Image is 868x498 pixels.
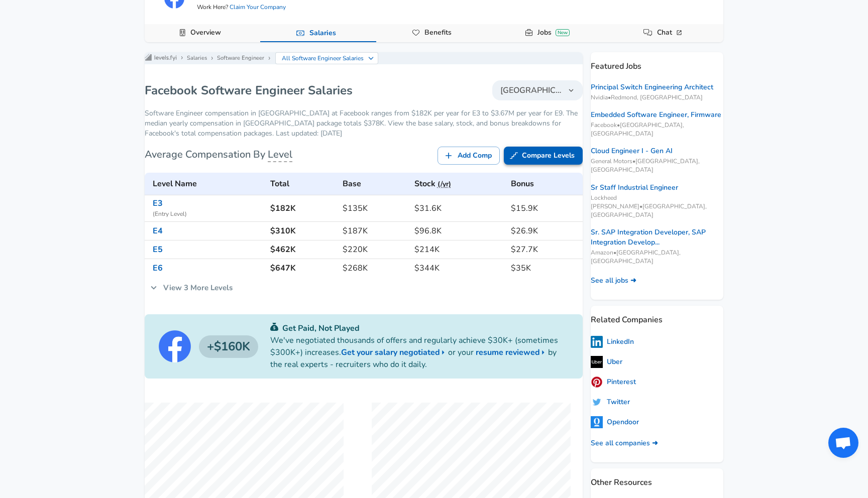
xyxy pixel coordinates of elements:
[268,148,292,162] span: Level
[270,177,335,191] h6: Total
[145,24,723,42] div: Company Data Navigation
[153,225,163,236] a: E4
[270,242,335,257] h6: $462K
[343,242,406,257] h6: $220K
[187,54,207,62] a: Salaries
[159,330,258,362] a: Facebook logo$160K
[145,147,292,163] h6: Average Compensation By
[511,261,579,275] h6: $35K
[270,201,335,215] h6: $182K
[591,396,630,408] a: Twitter
[591,157,723,174] span: General Motors • [GEOGRAPHIC_DATA], [GEOGRAPHIC_DATA]
[591,183,678,193] a: Sr Staff Industrial Engineer
[282,54,364,63] p: All Software Engineer Salaries
[230,3,286,11] a: Claim Your Company
[591,194,723,219] span: Lockheed [PERSON_NAME] • [GEOGRAPHIC_DATA], [GEOGRAPHIC_DATA]
[197,3,286,12] span: Work Here?
[500,84,563,96] span: [GEOGRAPHIC_DATA]
[270,334,569,370] p: We've negotiated thousands of offers and regularly achieve $30K+ (sometimes $300K+) increases. or...
[305,25,340,42] a: Salaries
[217,54,264,62] a: Software Engineer
[591,336,603,348] img: linkedinlogo.png
[270,224,335,238] h6: $310K
[591,416,603,428] img: 5fXr0IP.png
[591,376,603,388] img: pinterestlogo.png
[270,323,278,331] img: svg+xml;base64,PHN2ZyB4bWxucz0iaHR0cDovL3d3dy53My5vcmcvMjAwMC9zdmciIGZpbGw9IiMwYzU0NjAiIHZpZXdCb3...
[591,146,673,156] a: Cloud Engineer I - Gen AI
[145,82,353,98] h1: Facebook Software Engineer Salaries
[343,177,406,191] h6: Base
[476,346,548,358] a: resume reviewed
[511,201,579,215] h6: $15.9K
[591,376,636,388] a: Pinterest
[414,261,503,275] h6: $344K
[504,147,583,165] a: Compare Levels
[511,242,579,257] h6: $27.7K
[511,224,579,238] h6: $26.9K
[270,322,569,334] p: Get Paid, Not Played
[556,29,570,36] div: New
[414,242,503,257] h6: $214K
[591,356,622,368] a: Uber
[591,396,603,408] img: uitCbKH.png
[492,80,583,100] button: [GEOGRAPHIC_DATA]
[591,416,639,428] a: Opendoor
[343,261,406,275] h6: $268K
[145,277,238,298] a: View 3 More Levels
[591,276,636,286] a: See all jobs ➜
[828,428,858,458] div: Open chat
[420,24,456,41] a: Benefits
[653,24,688,41] a: Chat
[153,177,262,191] h6: Level Name
[270,261,335,275] h6: $647K
[186,24,225,41] a: Overview
[591,438,658,448] a: See all companies ➜
[591,82,713,92] a: Principal Switch Engineering Architect
[159,330,191,362] img: Facebook logo
[591,52,723,72] p: Featured Jobs
[343,201,406,215] h6: $135K
[591,306,723,326] p: Related Companies
[153,263,163,274] a: E6
[591,121,723,138] span: Facebook • [GEOGRAPHIC_DATA], [GEOGRAPHIC_DATA]
[153,209,262,219] span: ( Entry Level )
[591,336,634,348] a: LinkedIn
[591,356,603,368] img: uberlogo.png
[438,147,500,165] a: Add Comp
[591,468,723,488] p: Other Resources
[414,201,503,215] h6: $31.6K
[591,248,723,266] span: Amazon • [GEOGRAPHIC_DATA], [GEOGRAPHIC_DATA]
[511,177,579,191] h6: Bonus
[414,177,503,191] h6: Stock
[414,224,503,238] h6: $96.8K
[145,173,583,277] table: Facebook's Software Engineer levels
[343,224,406,238] h6: $187K
[341,346,448,358] a: Get your salary negotiated
[145,108,583,139] p: Software Engineer compensation in [GEOGRAPHIC_DATA] at Facebook ranges from $182K per year for E3...
[153,198,163,209] a: E3
[153,244,163,255] a: E5
[438,178,451,191] button: (/yr)
[199,335,258,358] h4: $160K
[533,24,574,41] a: JobsNew
[591,110,721,120] a: Embedded Software Engineer, Firmware
[591,227,723,247] a: Sr. SAP Integration Developer, SAP Integration Develop...
[591,93,723,102] span: Nvidia • Redmond, [GEOGRAPHIC_DATA]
